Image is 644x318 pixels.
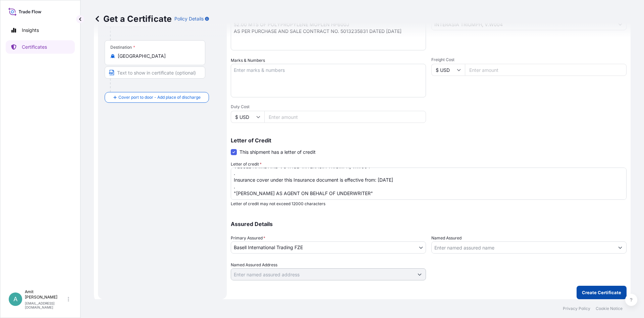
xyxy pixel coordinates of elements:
label: Named Assured [431,235,462,241]
button: Basell International Trading FZE [231,241,426,254]
p: Assured Details [231,221,627,227]
span: A [13,296,17,303]
p: Create Certificate [582,289,621,296]
button: Cover port to door - Add place of discharge [105,92,209,103]
span: This shipment has a letter of credit [239,149,316,155]
p: Policy Details [174,15,204,22]
p: Insights [22,27,39,34]
div: Destination [110,45,135,50]
span: Primary Assured [231,235,265,241]
button: Show suggestions [614,241,626,254]
button: Create Certificate [577,286,627,299]
p: Get a Certificate [94,13,172,24]
span: Duty Cost [231,104,426,109]
input: Enter amount [465,64,627,76]
p: Certificates [22,44,47,50]
input: Destination [118,53,197,59]
button: Show suggestions [414,268,426,280]
p: Letter of Credit [231,138,627,143]
a: Privacy Policy [563,306,590,311]
input: Text to appear on certificate [105,66,205,79]
p: Letter of credit may not exceed 12000 characters [231,201,627,207]
input: Named Assured Address [231,268,414,280]
span: Cover port to door - Add place of discharge [118,94,201,101]
a: Cookie Notice [596,306,623,311]
span: Freight Cost [431,57,627,62]
a: Insights [6,24,75,37]
p: Amit [PERSON_NAME] [25,289,66,300]
label: Letter of credit [231,161,262,168]
label: Marks & Numbers [231,57,265,64]
label: Named Assured Address [231,262,277,268]
input: Assured Name [432,241,614,254]
input: Enter amount [264,111,426,123]
span: Basell International Trading FZE [234,244,303,251]
a: Certificates [6,40,75,54]
p: [EMAIL_ADDRESS][DOMAIN_NAME] [25,301,66,309]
